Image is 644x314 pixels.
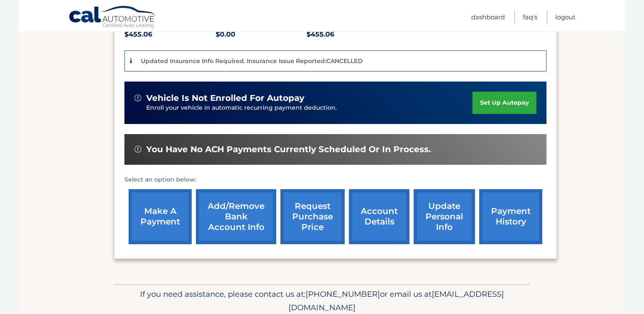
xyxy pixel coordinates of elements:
[349,189,409,244] a: account details
[479,189,542,244] a: payment history
[196,189,276,244] a: Add/Remove bank account info
[135,95,141,101] img: alert-white.svg
[306,29,398,40] p: $455.06
[146,93,304,103] span: vehicle is not enrolled for autopay
[216,29,307,40] p: $0.00
[555,10,575,24] a: Logout
[129,189,192,244] a: make a payment
[146,144,431,155] span: You have no ACH payments currently scheduled or in process.
[471,10,505,24] a: Dashboard
[135,146,141,153] img: alert-white.svg
[69,5,157,30] a: Cal Automotive
[141,57,363,65] p: Updated Insurance Info Required. Insurance Issue Reported:CANCELLED
[280,189,345,244] a: request purchase price
[306,289,380,299] span: [PHONE_NUMBER]
[124,29,216,40] p: $455.06
[146,103,472,113] p: Enroll your vehicle in automatic recurring payment deduction.
[472,92,536,114] a: set up autopay
[414,189,475,244] a: update personal info
[124,175,546,185] p: Select an option below:
[523,10,537,24] a: FAQ's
